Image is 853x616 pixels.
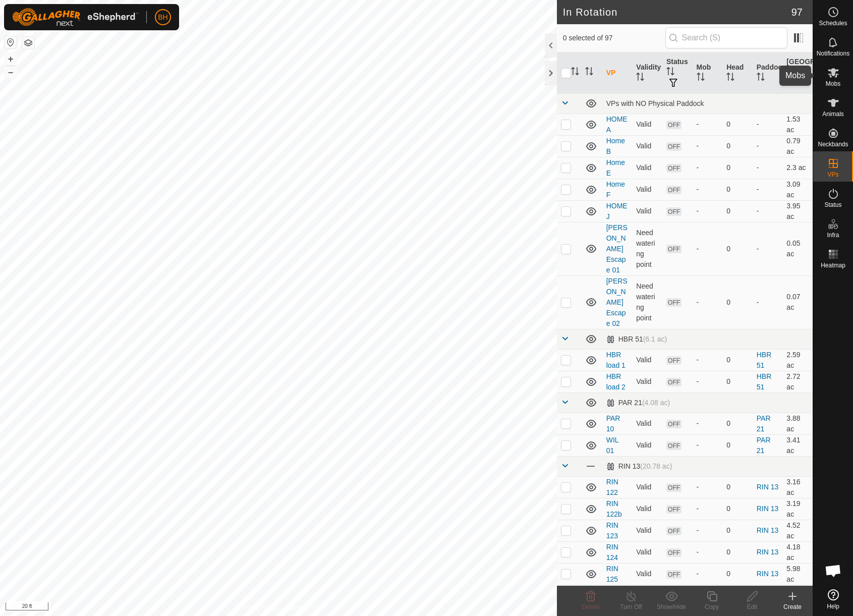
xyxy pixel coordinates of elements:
a: RIN 122 [606,478,618,496]
div: - [697,547,719,557]
div: - [697,244,719,254]
a: Home E [606,158,625,177]
td: 0 [722,434,753,456]
span: OFF [666,164,681,173]
a: [PERSON_NAME] Escape 02 [606,277,628,327]
div: VPs with NO Physical Paddock [606,99,809,107]
div: - [697,141,719,151]
td: Need watering point [632,275,662,329]
span: OFF [666,483,681,492]
td: Need watering point [632,222,662,275]
span: OFF [666,207,681,216]
td: 0 [722,114,753,135]
div: - [697,503,719,514]
td: 0.05 ac [782,222,813,275]
td: Valid [632,114,662,135]
div: - [697,525,719,536]
td: Valid [632,179,662,200]
span: Animals [822,111,844,117]
td: Valid [632,541,662,563]
a: Help [813,585,853,613]
p-sorticon: Activate to sort [726,74,734,82]
th: Mob [693,52,723,94]
div: Open chat [818,555,848,586]
span: BH [158,12,167,23]
td: 2.59 ac [782,349,813,371]
td: 3.88 ac [782,413,813,434]
h2: In Rotation [563,6,791,18]
a: WIL 01 [606,436,618,455]
td: 2.3 ac [782,157,813,179]
a: Privacy Policy [239,603,276,612]
td: Valid [632,371,662,393]
span: OFF [666,142,681,151]
a: RIN 13 [757,505,779,513]
td: 0 [722,476,753,498]
div: - [697,418,719,429]
td: Valid [632,349,662,371]
td: 0.07 ac [782,275,813,329]
td: 3.36 ac [782,585,813,606]
div: - [697,184,719,195]
span: Delete [582,603,600,610]
div: - [697,376,719,387]
div: Turn Off [611,602,651,611]
span: OFF [666,378,681,386]
span: OFF [666,356,681,365]
span: Help [827,603,839,609]
a: HOME A [606,115,628,134]
span: OFF [666,298,681,307]
td: 3.41 ac [782,434,813,456]
td: - [753,135,783,157]
div: Edit [732,602,772,611]
span: OFF [666,548,681,557]
a: RIN 122b [606,499,622,518]
div: Show/Hide [651,602,692,611]
div: - [697,569,719,579]
button: Reset Map [5,36,17,48]
span: Mobs [826,81,840,87]
div: - [697,297,719,308]
span: Heatmap [821,262,845,268]
td: 0 [722,541,753,563]
a: RIN 123 [606,521,618,540]
td: 0 [722,157,753,179]
img: Gallagher Logo [12,8,138,26]
th: VP [602,52,633,94]
p-sorticon: Activate to sort [585,69,593,77]
a: RIN 13 [757,526,779,534]
button: + [5,53,17,65]
td: Valid [632,476,662,498]
span: (6.1 ac) [643,335,667,343]
div: PAR 21 [606,399,670,407]
div: - [697,355,719,365]
span: OFF [666,186,681,194]
td: 0 [722,275,753,329]
td: - [753,179,783,200]
p-sorticon: Activate to sort [571,69,579,77]
td: 0.79 ac [782,135,813,157]
td: 3.19 ac [782,498,813,520]
td: Valid [632,200,662,222]
td: 0 [722,200,753,222]
a: RIN 125 [606,565,618,583]
span: Schedules [819,20,847,26]
div: - [697,162,719,173]
a: Contact Us [289,603,318,612]
a: PAR 21 [757,436,771,455]
a: HBR 51 [757,351,772,369]
a: Home B [606,137,625,155]
div: Copy [692,602,732,611]
span: (20.78 ac) [640,462,672,470]
td: 3.09 ac [782,179,813,200]
span: OFF [666,527,681,535]
th: [GEOGRAPHIC_DATA] Area [782,52,813,94]
td: Valid [632,434,662,456]
p-sorticon: Activate to sort [757,74,765,82]
td: 4.52 ac [782,520,813,541]
a: HBR load 2 [606,372,625,391]
p-sorticon: Activate to sort [666,69,674,77]
button: – [5,66,17,78]
div: - [697,440,719,451]
input: Search (S) [665,27,787,48]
